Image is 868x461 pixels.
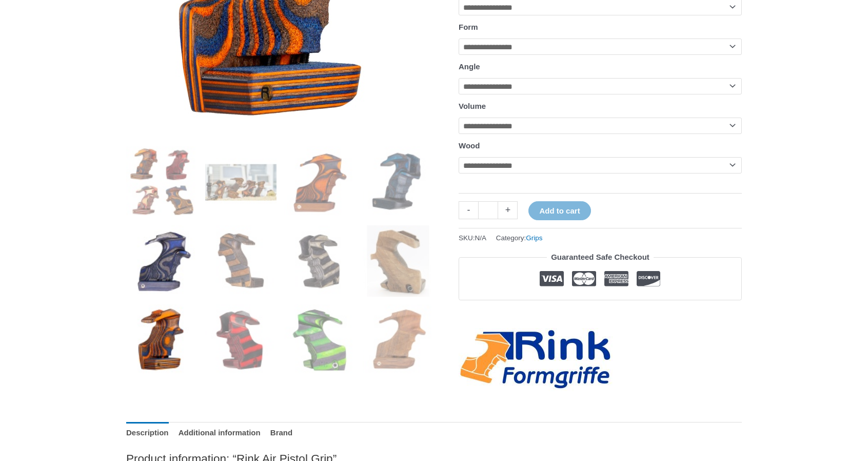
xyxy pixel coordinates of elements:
[459,102,486,110] label: Volume
[126,225,198,297] img: Rink Air Pistol Grip - Image 5
[284,304,356,376] img: Rink Air Pistol Grip - Image 11
[459,232,486,244] span: SKU:
[284,225,356,297] img: Rink Air Pistol Grip - Image 7
[459,23,478,31] label: Form
[179,422,261,444] a: Additional information
[126,146,198,218] img: Rink Air Pistol Grip
[126,422,169,444] a: Description
[547,250,654,264] legend: Guaranteed Safe Checkout
[363,225,434,297] img: Rink Air Pistol Grip - Image 8
[475,234,487,242] span: N/A
[459,141,480,150] label: Wood
[284,146,356,218] img: Rink Air Pistol Grip - Image 3
[205,304,277,376] img: Rink Air Pistol Grip - Image 10
[270,422,292,444] a: Brand
[526,234,542,242] a: Grips
[459,201,478,219] a: -
[528,201,590,220] button: Add to cart
[205,225,277,297] img: Rink Air Pistol Grip - Image 6
[478,201,498,219] input: Product quantity
[126,304,198,376] img: Rink Air Pistol Grip - Image 9
[496,232,543,244] span: Category:
[363,146,434,218] img: Rink Air Pistol Grip - Image 4
[459,62,480,71] label: Angle
[459,308,742,320] iframe: Customer reviews powered by Trustpilot
[459,328,613,391] a: Rink-Formgriffe
[498,201,518,219] a: +
[205,146,277,218] img: Rink Air Pistol Grip - Image 2
[363,304,434,376] img: Rink Air Pistol Grip - Image 12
